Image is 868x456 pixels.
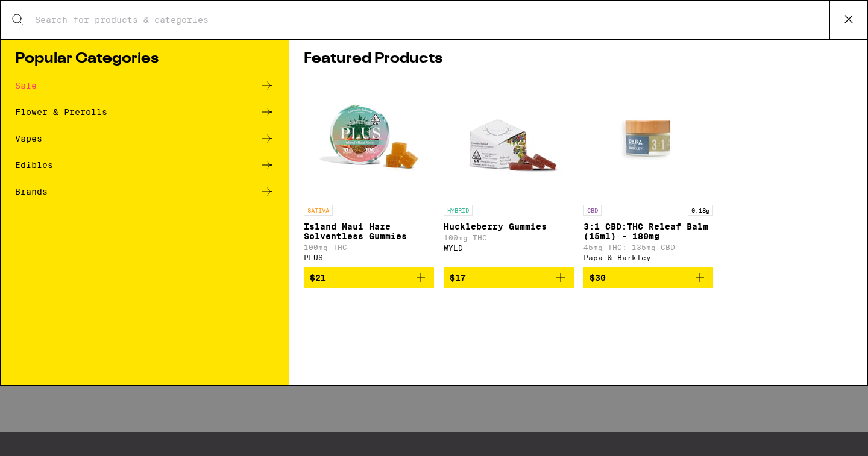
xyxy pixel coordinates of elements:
a: Brands [15,184,274,199]
p: 3:1 CBD:THC Releaf Balm (15ml) - 180mg [583,222,714,241]
img: PLUS - Island Maui Haze Solventless Gummies [309,78,429,199]
div: Flower & Prerolls [15,108,107,116]
div: WYLD [444,244,574,252]
img: WYLD - Huckleberry Gummies [448,78,569,199]
a: Open page for Huckleberry Gummies from WYLD [444,78,574,267]
div: Vapes [15,134,42,143]
span: $30 [590,273,606,283]
div: PLUS [304,254,434,261]
span: Hi. Need any help? [7,8,87,18]
div: Brands [15,187,48,196]
a: Open page for Island Maui Haze Solventless Gummies from PLUS [304,78,434,267]
h1: Featured Products [304,52,853,66]
p: 45mg THC: 135mg CBD [583,243,714,251]
button: Add to bag [444,267,574,288]
span: $21 [310,273,326,283]
input: Search for products & categories [34,14,829,25]
p: CBD [583,205,602,216]
a: Vapes [15,131,274,146]
a: Open page for 3:1 CBD:THC Releaf Balm (15ml) - 180mg from Papa & Barkley [583,78,714,267]
p: 100mg THC [304,243,434,251]
span: $17 [450,273,466,283]
h1: Popular Categories [15,52,274,66]
p: 0.18g [688,205,713,216]
p: Huckleberry Gummies [444,222,574,231]
a: Sale [15,78,274,93]
button: Add to bag [304,267,434,288]
p: Island Maui Haze Solventless Gummies [304,222,434,241]
img: Papa & Barkley - 3:1 CBD:THC Releaf Balm (15ml) - 180mg [588,78,708,199]
div: Papa & Barkley [583,254,714,261]
p: SATIVA [304,205,333,216]
p: HYBRID [444,205,473,216]
a: Flower & Prerolls [15,105,274,119]
button: Add to bag [583,267,714,288]
p: 100mg THC [444,234,574,242]
div: Sale [15,81,37,90]
a: Edibles [15,158,274,172]
div: Edibles [15,161,53,169]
